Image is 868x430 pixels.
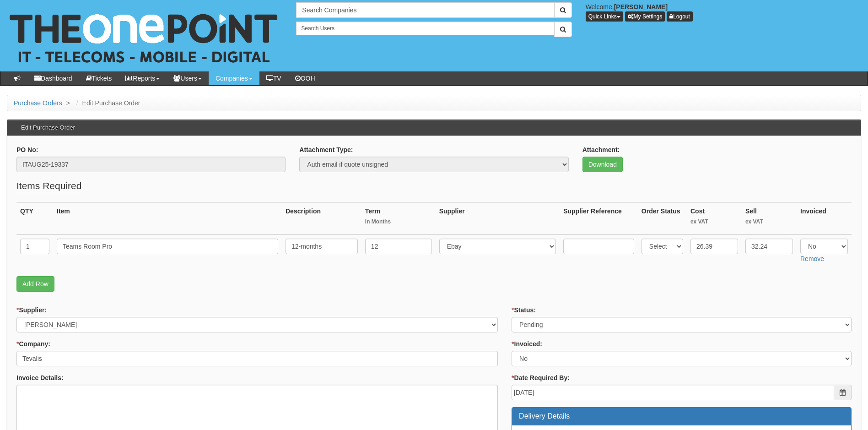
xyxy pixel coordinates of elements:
a: Users [167,71,209,85]
a: Logout [667,11,693,22]
label: Invoice Details: [16,373,64,382]
th: QTY [16,203,53,235]
label: Attachment Type: [299,145,353,154]
a: Companies [209,71,259,85]
a: Tickets [79,71,119,85]
a: Dashboard [27,71,79,85]
small: In Months [365,218,432,226]
input: Search Companies [296,2,554,18]
h3: Edit Purchase Order [16,120,80,136]
th: Supplier Reference [560,203,638,235]
label: Invoiced: [512,339,542,348]
span: > [64,99,72,107]
th: Item [53,203,282,235]
th: Invoiced [797,203,852,235]
li: Edit Purchase Order [74,98,140,108]
th: Order Status [638,203,687,235]
th: Term [361,203,436,235]
th: Cost [687,203,742,235]
th: Sell [742,203,797,235]
a: Download [582,157,623,172]
a: Add Row [16,276,54,292]
small: ex VAT [745,218,793,226]
th: Supplier [436,203,560,235]
legend: Items Required [16,179,81,193]
small: ex VAT [690,218,738,226]
a: My Settings [625,11,665,22]
a: TV [259,71,288,85]
a: Reports [119,71,167,85]
b: [PERSON_NAME] [614,3,668,11]
h3: Delivery Details [519,412,844,420]
a: Purchase Orders [14,99,62,107]
label: Supplier: [16,305,47,315]
a: OOH [288,71,322,85]
a: Remove [800,255,824,262]
label: Company: [16,339,50,348]
input: Search Users [296,22,554,35]
div: Welcome, [579,2,868,22]
label: Attachment: [582,145,620,154]
button: Quick Links [586,11,623,22]
label: Status: [512,305,536,315]
label: Date Required By: [512,373,570,382]
label: PO No: [16,145,38,154]
th: Description [282,203,361,235]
